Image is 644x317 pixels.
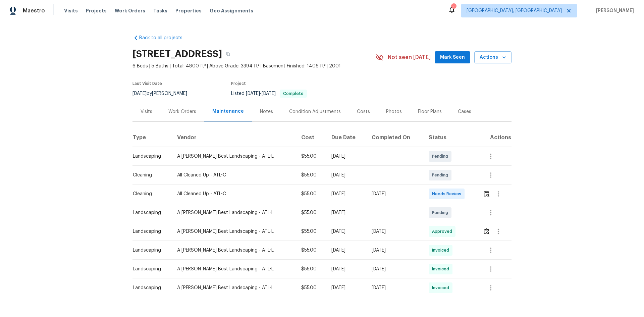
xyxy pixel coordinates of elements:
span: Pending [432,172,451,178]
img: Review Icon [484,228,489,234]
button: Actions [474,51,512,64]
th: Actions [477,128,512,147]
span: Approved [432,228,455,235]
div: $55.00 [301,266,321,272]
div: Costs [357,108,370,115]
span: Work Orders [115,7,145,14]
th: Cost [296,128,326,147]
th: Completed On [366,128,423,147]
div: [DATE] [331,266,361,272]
span: [DATE] [132,91,147,96]
span: [DATE] [262,91,276,96]
th: Type [132,128,172,147]
span: Not seen [DATE] [388,54,431,61]
div: [DATE] [331,209,361,216]
div: A [PERSON_NAME] Best Landscaping - ATL-L [177,266,290,272]
div: $55.00 [301,209,321,216]
div: A [PERSON_NAME] Best Landscaping - ATL-L [177,284,290,291]
div: Visits [141,108,152,115]
span: - [246,91,276,96]
div: Landscaping [133,266,166,272]
div: $55.00 [301,153,321,160]
th: Due Date [326,128,366,147]
div: Landscaping [133,153,166,160]
span: Tasks [153,8,167,13]
div: Notes [260,108,273,115]
div: [DATE] [331,153,361,160]
div: 1 [451,4,456,11]
div: Floor Plans [418,108,442,115]
span: Actions [480,53,506,62]
span: Mark Seen [440,53,465,62]
span: Project [231,82,246,86]
div: Photos [386,108,402,115]
div: [DATE] [331,247,361,254]
div: Work Orders [168,108,196,115]
span: Visits [64,7,78,14]
button: Review Icon [483,186,490,202]
div: Landscaping [133,247,166,254]
span: Invoiced [432,266,452,272]
div: [DATE] [331,191,361,197]
img: Review Icon [484,191,489,197]
span: 6 Beds | 5 Baths | Total: 4800 ft² | Above Grade: 3394 ft² | Basement Finished: 1406 ft² | 2001 [132,63,376,69]
div: A [PERSON_NAME] Best Landscaping - ATL-L [177,247,290,254]
div: by [PERSON_NAME] [132,90,195,98]
div: Landscaping [133,209,166,216]
div: A [PERSON_NAME] Best Landscaping - ATL-L [177,228,290,235]
div: All Cleaned Up - ATL-C [177,172,290,178]
th: Vendor [172,128,296,147]
div: [DATE] [372,266,418,272]
span: [GEOGRAPHIC_DATA], [GEOGRAPHIC_DATA] [467,7,562,14]
div: Maintenance [212,108,244,115]
div: [DATE] [372,228,418,235]
div: $55.00 [301,172,321,178]
span: Invoiced [432,284,452,291]
span: Geo Assignments [210,7,253,14]
div: $55.00 [301,247,321,254]
span: Pending [432,209,451,216]
span: Maestro [23,7,45,14]
div: A [PERSON_NAME] Best Landscaping - ATL-L [177,153,290,160]
div: Landscaping [133,228,166,235]
span: [PERSON_NAME] [593,7,634,14]
div: $55.00 [301,284,321,291]
button: Review Icon [483,223,490,240]
div: $55.00 [301,191,321,197]
span: Properties [175,7,202,14]
a: Back to all projects [132,35,197,41]
span: Needs Review [432,191,464,197]
div: Landscaping [133,284,166,291]
span: Pending [432,153,451,160]
div: Cleaning [133,191,166,197]
div: A [PERSON_NAME] Best Landscaping - ATL-L [177,209,290,216]
span: [DATE] [246,91,260,96]
div: [DATE] [331,228,361,235]
span: Projects [86,7,107,14]
div: Condition Adjustments [289,108,341,115]
span: Invoiced [432,247,452,254]
div: All Cleaned Up - ATL-C [177,191,290,197]
button: Copy Address [222,48,234,60]
div: [DATE] [331,172,361,178]
th: Status [423,128,477,147]
h2: [STREET_ADDRESS] [132,51,222,57]
div: Cases [458,108,471,115]
div: [DATE] [331,284,361,291]
div: [DATE] [372,284,418,291]
span: Last Visit Date [132,82,162,86]
div: [DATE] [372,247,418,254]
span: Complete [280,92,306,96]
div: Cleaning [133,172,166,178]
div: [DATE] [372,191,418,197]
span: Listed [231,91,307,96]
div: $55.00 [301,228,321,235]
button: Mark Seen [435,51,470,64]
